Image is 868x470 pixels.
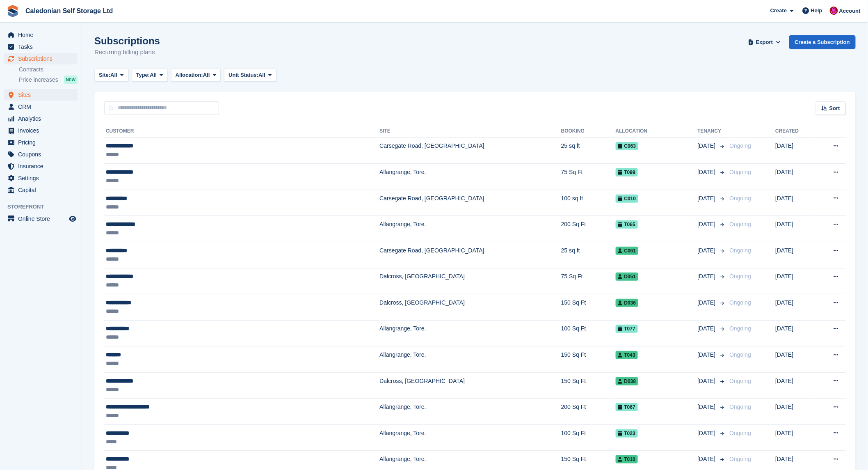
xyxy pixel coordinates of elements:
button: Unit Status: All [224,69,276,82]
img: Donald Mathieson [830,7,838,15]
span: Insurance [18,160,67,172]
span: Storefront [7,203,82,211]
img: stora-icon-8386f47178a22dfd0bd8f6a31ec36ba5ce8667c1dd55bd0f319d3a0aa187defe.svg [7,5,19,17]
a: menu [4,113,78,124]
th: Created [775,125,816,138]
span: Allocation: [176,71,203,79]
td: 25 sq ft [561,242,616,268]
a: Price increases NEW [19,75,78,84]
span: [DATE] [697,142,717,150]
a: menu [4,172,78,184]
td: 150 Sq Ft [561,372,616,399]
td: 100 Sq Ft [561,424,616,451]
span: T043 [616,351,638,359]
span: Ongoing [729,456,751,462]
span: Site: [99,71,110,79]
span: Type: [136,71,150,79]
span: CRM [18,101,67,112]
span: Ongoing [729,169,751,175]
span: Export [756,38,773,46]
a: menu [4,53,78,64]
th: Tenancy [697,125,726,138]
span: Home [18,29,67,41]
a: menu [4,125,78,136]
span: All [110,71,117,79]
a: menu [4,101,78,112]
span: Ongoing [729,404,751,410]
span: Ongoing [729,351,751,358]
span: Capital [18,184,67,196]
td: [DATE] [775,399,816,425]
span: Analytics [18,113,67,124]
td: [DATE] [775,372,816,399]
th: Site [379,125,561,138]
span: Subscriptions [18,53,67,64]
td: 75 Sq Ft [561,268,616,294]
span: All [258,71,265,79]
td: 100 sq ft [561,190,616,216]
span: Account [839,7,861,15]
span: Unit Status: [228,71,258,79]
span: Ongoing [729,299,751,306]
span: T010 [616,455,638,463]
div: NEW [64,76,78,84]
td: Allangrange, Tore. [379,399,561,425]
button: Export [747,35,783,49]
span: Online Store [18,213,67,225]
td: 150 Sq Ft [561,294,616,321]
span: Ongoing [729,325,751,332]
a: menu [4,137,78,148]
button: Allocation: All [171,69,221,82]
td: Dalcross, [GEOGRAPHIC_DATA] [379,268,561,294]
span: [DATE] [697,351,717,359]
span: Sort [829,104,840,112]
span: Create [770,7,787,15]
span: Help [811,7,822,15]
span: [DATE] [697,298,717,307]
th: Allocation [616,125,698,138]
span: Invoices [18,125,67,136]
td: [DATE] [775,346,816,373]
a: menu [4,184,78,196]
h1: Subscriptions [94,35,160,46]
span: D038 [616,377,639,385]
span: C063 [616,142,639,150]
td: 100 Sq Ft [561,320,616,346]
span: [DATE] [697,429,717,438]
td: Allangrange, Tore. [379,320,561,346]
td: Allangrange, Tore. [379,346,561,373]
span: Coupons [18,149,67,160]
span: Ongoing [729,378,751,384]
td: 200 Sq Ft [561,216,616,242]
span: All [150,71,157,79]
td: Dalcross, [GEOGRAPHIC_DATA] [379,294,561,321]
td: Carsegate Road, [GEOGRAPHIC_DATA] [379,190,561,216]
span: [DATE] [697,455,717,463]
span: Sites [18,89,67,101]
td: [DATE] [775,164,816,190]
span: Ongoing [729,142,751,149]
th: Booking [561,125,616,138]
span: All [203,71,210,79]
span: T067 [616,403,638,411]
th: Customer [104,125,379,138]
button: Site: All [94,69,128,82]
a: menu [4,89,78,101]
td: [DATE] [775,138,816,164]
span: D051 [616,273,639,281]
a: menu [4,160,78,172]
button: Type: All [132,69,168,82]
a: Caledonian Self Storage Ltd [22,4,116,18]
a: Preview store [68,214,78,224]
span: [DATE] [697,220,717,229]
span: [DATE] [697,403,717,411]
td: 25 sq ft [561,138,616,164]
a: menu [4,213,78,225]
span: T065 [616,220,638,229]
td: [DATE] [775,190,816,216]
span: T099 [616,168,638,177]
td: Allangrange, Tore. [379,216,561,242]
td: [DATE] [775,242,816,268]
td: 150 Sq Ft [561,346,616,373]
td: Allangrange, Tore. [379,164,561,190]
